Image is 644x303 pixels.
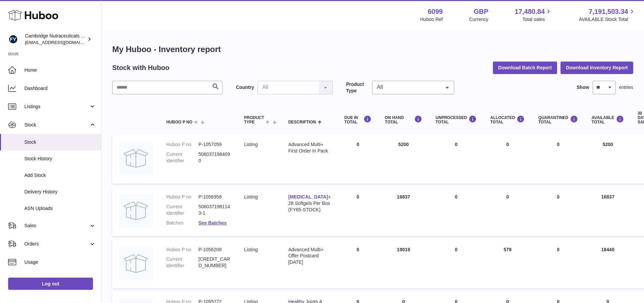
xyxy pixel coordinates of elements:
button: Download Inventory Report [560,62,633,74]
td: 0 [338,240,378,289]
dt: Batches [166,220,198,226]
td: 16837 [585,187,631,236]
span: listing [244,194,258,200]
dt: Current identifier [166,256,198,269]
label: Show [577,84,589,91]
td: 16837 [378,187,429,236]
div: DUE IN TOTAL [344,115,372,124]
label: Product Type [346,81,369,94]
span: Stock History [24,156,96,162]
span: Total sales [522,16,552,23]
dt: Huboo P no [166,141,198,148]
dd: [CREDIT_CARD_NUMBER] [198,256,231,269]
a: 7,191,503.34 AVAILABLE Stock Total [579,7,636,23]
div: Cambridge Nutraceuticals Ltd [25,33,86,46]
span: Listings [24,103,89,110]
span: Orders [24,241,89,247]
td: 0 [429,135,484,184]
dt: Current identifier [166,204,198,216]
span: Delivery History [24,189,96,195]
span: listing [244,247,258,252]
img: product image [119,141,153,175]
td: 0 [429,187,484,236]
span: All [375,84,440,91]
span: Usage [24,259,96,265]
td: 0 [338,135,378,184]
span: Huboo P no [166,120,192,124]
strong: GBP [474,7,488,16]
button: Download Batch Report [493,62,557,74]
span: Stock [24,139,96,145]
span: Dashboard [24,85,96,92]
span: Add Stock [24,172,96,179]
span: 17,480.84 [515,7,545,16]
a: See Batches [198,220,226,226]
td: 0 [483,135,531,184]
td: 5200 [585,135,631,184]
dd: P-1057059 [198,141,231,148]
a: 17,480.84 Total sales [515,7,552,23]
span: ASN Uploads [24,205,96,212]
h1: My Huboo - Inventory report [112,44,633,55]
strong: 6099 [428,7,443,16]
td: 579 [483,240,531,289]
div: ON HAND Total [385,115,422,124]
img: product image [119,194,153,228]
div: ALLOCATED Total [490,115,525,124]
dt: Huboo P no [166,194,198,200]
span: 0 [557,194,559,200]
dt: Current identifier [166,151,198,164]
span: [EMAIL_ADDRESS][DOMAIN_NAME] [25,40,99,45]
td: 0 [338,187,378,236]
div: Huboo Ref [420,16,443,23]
span: Sales [24,223,89,229]
div: UNPROCESSED Total [436,115,477,124]
td: 0 [483,187,531,236]
span: Stock [24,122,89,128]
span: listing [244,142,258,147]
dd: 5060371984090 [198,151,231,164]
td: 19019 [378,240,429,289]
span: Description [288,120,316,124]
dd: P-1056209 [198,247,231,253]
label: Country [236,84,254,91]
div: AVAILABLE Total [592,115,624,124]
dd: P-1056958 [198,194,231,200]
dd: 5060371981143-1 [198,204,231,216]
td: 0 [429,240,484,289]
img: huboo@camnutra.com [8,34,18,44]
img: product image [119,247,153,280]
div: Advanced Multi+ Offer Postcard [DATE] [288,247,331,266]
td: 18440 [585,240,631,289]
a: [MEDICAL_DATA] [288,194,328,200]
div: Advanced Multi+ First Order In Pack [288,141,331,154]
span: Home [24,67,96,73]
span: AVAILABLE Stock Total [579,16,636,23]
span: entries [619,84,633,91]
span: 7,191,503.34 [589,7,628,16]
td: 5200 [378,135,429,184]
h2: Stock with Huboo [112,63,169,72]
div: QUARANTINED Total [538,115,578,124]
dt: Huboo P no [166,247,198,253]
span: 0 [557,247,559,252]
div: Currency [469,16,488,23]
a: Log out [8,278,93,290]
span: Product Type [244,116,264,124]
div: + 28 Softgels Per Box (FY65-STOCK) [288,194,331,213]
span: 0 [557,142,559,147]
